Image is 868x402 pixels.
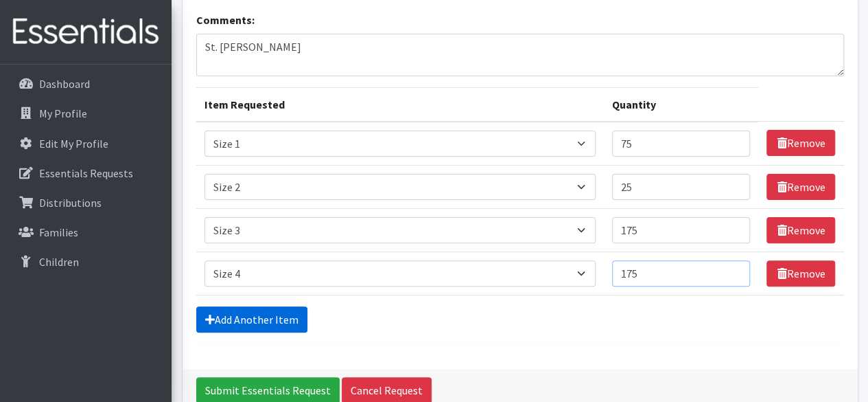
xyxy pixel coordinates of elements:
[766,217,835,243] a: Remove
[39,107,87,120] p: My Profile
[5,130,166,157] a: Edit My Profile
[39,166,133,180] p: Essentials Requests
[196,306,307,333] a: Add Another Item
[196,87,604,122] th: Item Requested
[39,225,78,239] p: Families
[39,137,108,150] p: Edit My Profile
[766,130,835,156] a: Remove
[39,77,90,91] p: Dashboard
[39,255,79,269] p: Children
[766,174,835,200] a: Remove
[5,189,166,216] a: Distributions
[5,219,166,246] a: Families
[5,9,166,55] img: HumanEssentials
[766,260,835,287] a: Remove
[5,159,166,187] a: Essentials Requests
[5,70,166,98] a: Dashboard
[604,87,759,122] th: Quantity
[196,12,255,28] label: Comments:
[5,248,166,276] a: Children
[39,196,102,210] p: Distributions
[5,100,166,127] a: My Profile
